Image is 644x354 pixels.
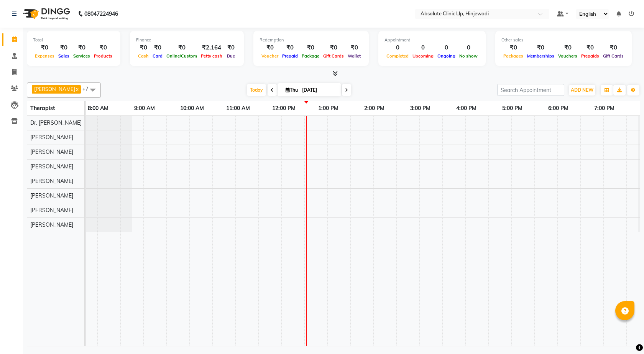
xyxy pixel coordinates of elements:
span: Package [300,53,321,59]
a: 10:00 AM [178,103,206,114]
a: 3:00 PM [408,103,432,114]
span: Ongoing [435,53,457,59]
div: 0 [435,43,457,52]
div: ₹0 [556,43,579,52]
div: ₹0 [501,43,525,52]
span: Dr. [PERSON_NAME] [30,119,82,126]
span: Due [225,53,237,59]
span: Services [71,53,92,59]
a: 9:00 AM [132,103,157,114]
span: [PERSON_NAME] [30,134,73,141]
span: Prepaid [280,53,300,59]
div: ₹0 [346,43,363,52]
span: Completed [384,53,411,59]
div: ₹0 [164,43,199,52]
span: Card [151,53,164,59]
div: ₹0 [136,43,151,52]
div: Total [33,37,114,43]
div: ₹0 [601,43,626,52]
b: 08047224946 [84,3,118,25]
div: 0 [384,43,411,52]
span: Petty cash [199,53,224,59]
span: [PERSON_NAME] [30,163,73,170]
span: Online/Custom [164,53,199,59]
input: Search Appointment [497,84,564,96]
span: Thu [284,87,300,93]
div: ₹0 [300,43,321,52]
button: ADD NEW [569,85,595,95]
span: ADD NEW [571,87,593,93]
span: Today [247,84,266,96]
a: 4:00 PM [454,103,478,114]
a: 7:00 PM [592,103,616,114]
span: Packages [501,53,525,59]
span: Upcoming [411,53,435,59]
span: Expenses [33,53,56,59]
span: [PERSON_NAME] [30,221,73,228]
span: Sales [56,53,71,59]
span: Cash [136,53,151,59]
span: Products [92,53,114,59]
div: Other sales [501,37,626,43]
a: 8:00 AM [86,103,110,114]
div: ₹2,164 [199,43,224,52]
span: No show [457,53,480,59]
img: logo [20,3,72,25]
div: ₹0 [321,43,346,52]
a: x [75,86,79,92]
div: 0 [411,43,435,52]
div: ₹0 [151,43,164,52]
span: Memberships [525,53,556,59]
div: ₹0 [525,43,556,52]
span: Prepaids [579,53,601,59]
a: 5:00 PM [500,103,524,114]
div: ₹0 [33,43,56,52]
div: ₹0 [579,43,601,52]
div: ₹0 [56,43,71,52]
div: 0 [457,43,480,52]
a: 6:00 PM [546,103,570,114]
span: [PERSON_NAME] [30,207,73,214]
div: Appointment [384,37,480,43]
span: [PERSON_NAME] [30,178,73,184]
span: Vouchers [556,53,579,59]
span: Therapist [30,105,55,112]
div: Finance [136,37,238,43]
a: 12:00 PM [270,103,297,114]
span: Gift Cards [321,53,346,59]
a: 11:00 AM [224,103,252,114]
div: ₹0 [92,43,114,52]
div: ₹0 [280,43,300,52]
span: Wallet [346,53,363,59]
div: ₹0 [260,43,280,52]
span: [PERSON_NAME] [34,86,75,92]
span: +7 [82,86,94,92]
span: Gift Cards [601,53,626,59]
input: 2025-09-04 [300,84,338,96]
a: 2:00 PM [362,103,386,114]
div: Redemption [260,37,363,43]
div: ₹0 [71,43,92,52]
a: 1:00 PM [316,103,340,114]
span: Voucher [260,53,280,59]
span: [PERSON_NAME] [30,192,73,199]
div: ₹0 [224,43,238,52]
span: [PERSON_NAME] [30,148,73,155]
